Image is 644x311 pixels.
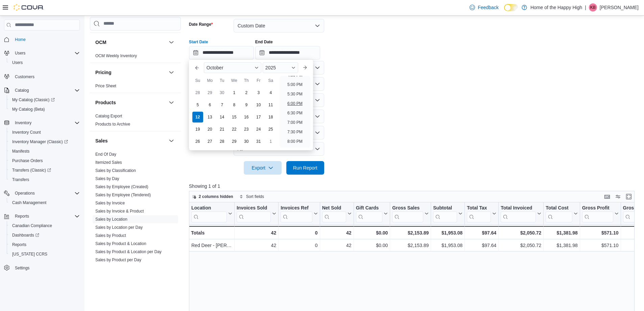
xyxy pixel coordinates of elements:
[205,99,215,110] div: day-6
[95,39,166,46] button: OCM
[95,233,126,238] a: Sales by Product
[501,205,541,222] button: Total Invoiced
[95,233,126,238] span: Sales by Product
[241,75,252,86] div: Th
[582,205,613,222] div: Gross Profit
[433,205,457,212] div: Subtotal
[241,136,252,147] div: day-30
[281,205,317,222] button: Invoices Ref
[392,205,429,222] button: Gross Sales
[1,35,82,44] button: Home
[9,59,25,67] a: Users
[189,193,236,201] button: 2 columns hidden
[205,87,215,98] div: day-29
[265,65,276,70] span: 2025
[12,212,80,220] span: Reports
[205,124,215,135] div: day-20
[15,191,35,196] span: Operations
[501,229,541,237] div: $2,050.72
[467,205,496,222] button: Total Tax
[95,53,137,59] span: OCM Weekly Inventory
[95,217,127,222] span: Sales by Location
[530,3,582,12] p: Home of the Happy High
[95,200,125,206] span: Sales by Invoice
[12,35,80,44] span: Home
[12,107,45,112] span: My Catalog (Beta)
[90,52,181,63] div: OCM
[192,75,203,86] div: Su
[246,194,264,199] span: Sort fields
[315,81,320,87] button: Open list of options
[1,212,82,221] button: Reports
[12,36,28,44] a: Home
[433,241,462,249] div: $1,953.08
[253,136,264,147] div: day-31
[12,49,28,57] button: Users
[392,205,423,212] div: Gross Sales
[191,205,227,212] div: Location
[90,112,181,131] div: Products
[12,49,80,57] span: Users
[167,98,175,107] button: Products
[229,112,240,123] div: day-15
[433,205,457,222] div: Subtotal
[241,112,252,123] div: day-16
[217,87,228,98] div: day-30
[95,160,122,165] a: Itemized Sales
[95,69,111,76] h3: Pricing
[1,48,82,58] button: Users
[95,114,122,118] a: Catalog Export
[392,205,423,222] div: Gross Sales
[293,164,317,171] span: Run Report
[217,136,228,147] div: day-28
[229,124,240,135] div: day-22
[95,208,144,214] span: Sales by Invoice & Product
[217,75,228,86] div: Tu
[205,112,215,123] div: day-13
[322,229,351,237] div: 42
[546,229,577,237] div: $1,381.98
[95,121,130,127] span: Products to Archive
[15,74,34,80] span: Customers
[322,241,351,249] div: 42
[265,112,276,123] div: day-18
[12,168,51,173] span: Transfers (Classic)
[1,118,82,128] button: Inventory
[95,209,144,214] a: Sales by Invoice & Product
[12,119,34,127] button: Inventory
[95,225,143,230] a: Sales by Location per Day
[95,184,148,190] span: Sales by Employee (Created)
[9,147,32,155] a: Manifests
[12,119,80,127] span: Inventory
[95,176,119,181] a: Sales by Day
[9,176,80,184] span: Transfers
[286,161,324,175] button: Run Report
[285,90,305,98] li: 5:30 PM
[12,232,39,238] span: Dashboards
[9,241,29,249] a: Reports
[12,86,31,94] button: Catalog
[237,229,276,237] div: 42
[255,39,273,45] label: End Date
[1,263,82,273] button: Settings
[192,62,202,73] button: Previous Month
[9,166,80,174] span: Transfers (Classic)
[546,205,577,222] button: Total Cost
[9,241,80,249] span: Reports
[189,183,639,190] p: Showing 1 of 1
[1,188,82,198] button: Operations
[241,124,252,135] div: day-23
[7,240,82,249] button: Reports
[625,193,633,201] button: Enter fullscreen
[285,128,305,136] li: 7:30 PM
[9,128,80,136] span: Inventory Count
[9,250,50,258] a: [US_STATE] CCRS
[7,105,82,114] button: My Catalog (Beta)
[167,38,175,46] button: OCM
[15,37,26,42] span: Home
[9,128,44,136] a: Inventory Count
[467,229,496,237] div: $97.64
[12,264,32,272] a: Settings
[7,175,82,184] button: Transfers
